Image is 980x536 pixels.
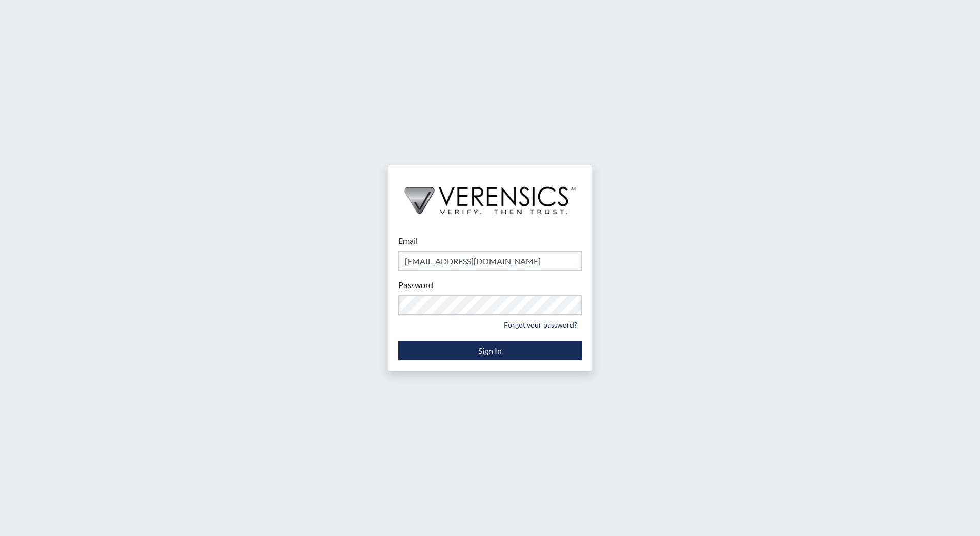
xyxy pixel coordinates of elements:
input: Email [398,251,582,271]
label: Email [398,235,418,247]
img: logo-wide-black.2aad4157.png [388,165,592,225]
button: Sign In [398,341,582,360]
label: Password [398,279,433,291]
a: Forgot your password? [499,317,582,333]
